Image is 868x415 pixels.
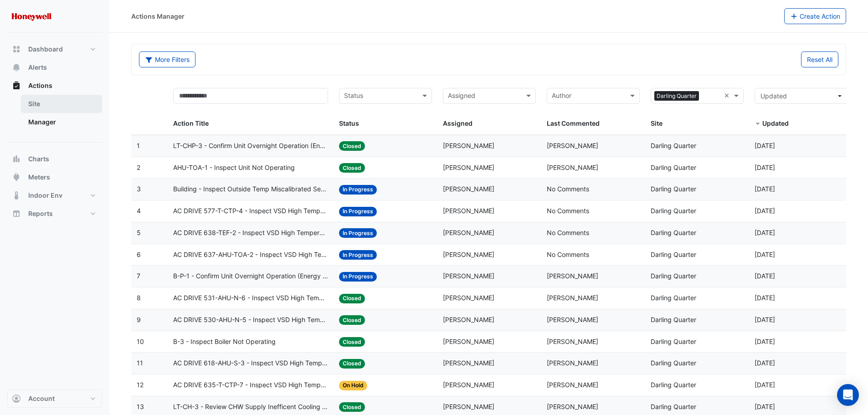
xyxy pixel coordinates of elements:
div: Actions Manager [131,11,185,21]
span: 4 [137,207,141,215]
span: 8 [137,294,141,302]
span: Darling Quarter [654,91,699,101]
span: Darling Quarter [651,251,696,258]
span: LT-CH-3 - Review CHW Supply Inefficent Cooling (Energy Waste) [173,402,329,412]
span: Reports [28,209,53,218]
span: No Comments [547,251,589,258]
span: [PERSON_NAME] [443,272,494,280]
span: [PERSON_NAME] [547,316,598,323]
span: LT-CHP-3 - Confirm Unit Overnight Operation (Energy Waste) [173,141,329,151]
span: 2025-09-10T09:09:39.017 [755,359,775,367]
span: 2025-09-15T13:10:44.527 [755,251,775,258]
span: [PERSON_NAME] [443,316,494,323]
span: 2025-09-15T13:13:39.916 [755,142,775,149]
span: No Comments [547,229,589,236]
span: AC DRIVE 577-T-CTP-4 - Inspect VSD High Temperature [173,206,329,216]
span: 2025-09-10T11:08:45.696 [755,316,775,323]
span: 2025-09-10T09:09:01.916 [755,381,775,389]
span: 2 [137,164,140,171]
span: AC DRIVE 531-AHU-N-6 - Inspect VSD High Temperature [173,293,329,303]
span: Clear [724,91,732,101]
span: AC DRIVE 618-AHU-S-3 - Inspect VSD High Temperature [173,358,329,369]
span: In Progress [339,207,377,216]
span: Darling Quarter [651,403,696,410]
div: Actions [7,95,102,135]
span: Account [28,394,55,403]
span: 2025-09-15T13:13:18.870 [755,164,775,171]
span: 2025-09-10T09:13:59.738 [755,338,775,345]
span: [PERSON_NAME] [443,164,494,171]
span: Alerts [28,63,47,72]
button: Updated [755,88,847,104]
span: AC DRIVE 637-AHU-TOA-2 - Inspect VSD High Temperature [173,250,329,260]
span: [PERSON_NAME] [547,272,598,280]
span: [PERSON_NAME] [443,338,494,345]
span: [PERSON_NAME] [443,142,494,149]
span: In Progress [339,272,377,282]
span: Darling Quarter [651,164,696,171]
a: Manager [21,113,102,131]
button: Meters [7,168,102,186]
span: Actions [28,81,52,90]
span: [PERSON_NAME] [443,229,494,236]
span: [PERSON_NAME] [443,251,494,258]
span: Closed [339,402,365,412]
button: Alerts [7,58,102,77]
app-icon: Charts [12,154,21,164]
a: Site [21,95,102,113]
span: Darling Quarter [651,142,696,149]
app-icon: Reports [12,209,21,218]
span: 2025-09-12T09:28:58.695 [755,272,775,280]
span: AC DRIVE 530-AHU-N-5 - Inspect VSD High Temperature [173,315,329,325]
span: 2025-09-15T13:10:57.365 [755,207,775,215]
button: Reset All [801,51,838,67]
span: B-P-1 - Confirm Unit Overnight Operation (Energy Waste) [173,271,329,282]
span: [PERSON_NAME] [547,294,598,302]
span: [PERSON_NAME] [547,359,598,367]
span: Updated [760,92,787,100]
span: In Progress [339,185,377,195]
span: Darling Quarter [651,229,696,236]
span: [PERSON_NAME] [547,381,598,389]
span: AC DRIVE 635-T-CTP-7 - Inspect VSD High Temperature [173,380,329,390]
button: Account [7,389,102,408]
span: Closed [339,337,365,347]
button: Reports [7,205,102,223]
span: Closed [339,359,365,369]
span: Updated [762,119,789,127]
span: Status [339,119,359,127]
span: 2025-09-10T11:09:24.891 [755,294,775,302]
span: Darling Quarter [651,272,696,280]
span: 6 [137,251,141,258]
span: Indoor Env [28,191,62,200]
span: AC DRIVE 638-TEF-2 - Inspect VSD High Temperature [173,228,329,238]
span: 1 [137,142,140,149]
span: Site [651,119,663,127]
span: Darling Quarter [651,294,696,302]
span: [PERSON_NAME] [443,207,494,215]
button: Indoor Env [7,186,102,205]
button: More Filters [139,51,195,67]
span: Darling Quarter [651,316,696,323]
span: Last Commented [547,119,600,127]
span: [PERSON_NAME] [547,164,598,171]
span: 7 [137,272,140,280]
span: Action Title [173,119,209,127]
span: Closed [339,294,365,303]
button: Dashboard [7,40,102,58]
span: [PERSON_NAME] [547,403,598,410]
app-icon: Dashboard [12,45,21,54]
span: Closed [339,163,365,173]
span: 3 [137,185,141,193]
span: Meters [28,173,50,182]
span: Closed [339,315,365,325]
span: In Progress [339,250,377,260]
app-icon: Actions [12,81,21,90]
span: [PERSON_NAME] [443,185,494,193]
span: 9 [137,316,141,323]
span: [PERSON_NAME] [547,338,598,345]
span: Closed [339,141,365,151]
app-icon: Meters [12,173,21,182]
span: Darling Quarter [651,207,696,215]
button: Create Action [784,8,847,24]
